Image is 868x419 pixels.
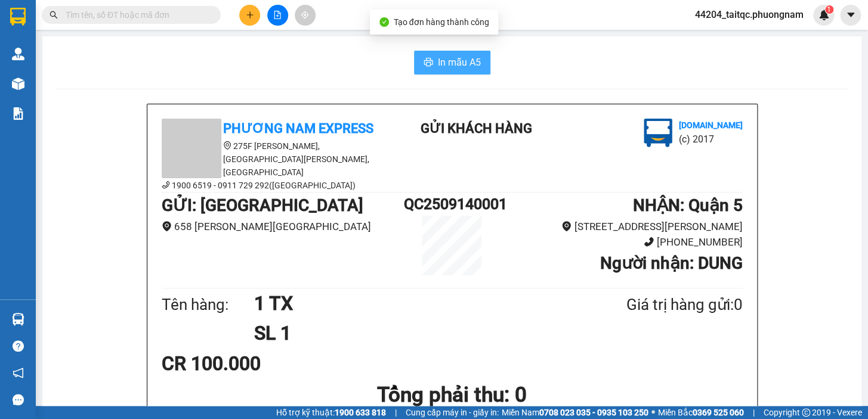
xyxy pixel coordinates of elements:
img: warehouse-icon [12,313,24,325]
span: check-circle [379,17,389,27]
strong: 0369 525 060 [693,408,744,417]
div: Giá trị hàng gửi: 0 [568,293,742,317]
h1: QC2509140001 [403,193,500,216]
div: Tên hàng: [162,293,255,317]
button: file-add [267,5,288,26]
b: GỬI : [GEOGRAPHIC_DATA] [162,195,363,215]
span: environment [561,221,572,231]
span: environment [162,221,172,231]
span: Hỗ trợ kỹ thuật: [276,406,386,419]
span: ⚪️ [651,410,655,415]
h1: 1 TX [254,288,568,318]
span: Miền Bắc [658,406,744,419]
input: Tìm tên, số ĐT hoặc mã đơn [66,8,206,21]
img: warehouse-icon [12,48,24,60]
span: phone [644,237,654,247]
span: message [13,394,24,405]
li: 1900 6519 - 0911 729 292([GEOGRAPHIC_DATA]) [162,179,376,192]
span: Tạo đơn hàng thành công [394,17,489,27]
b: Phương Nam Express [223,121,373,136]
li: [STREET_ADDRESS][PERSON_NAME] [501,219,743,235]
img: icon-new-feature [818,10,829,20]
span: printer [424,57,433,69]
span: 1 [827,5,831,14]
strong: 0708 023 035 - 0935 103 250 [539,408,648,417]
span: | [395,406,397,419]
button: aim [295,5,316,26]
span: In mẫu A5 [438,55,481,70]
li: 658 [PERSON_NAME][GEOGRAPHIC_DATA] [162,219,404,235]
li: [PHONE_NUMBER] [501,234,743,250]
span: | [753,406,755,419]
li: 275F [PERSON_NAME], [GEOGRAPHIC_DATA][PERSON_NAME], [GEOGRAPHIC_DATA] [162,139,376,179]
img: logo.jpg [644,119,672,147]
li: (c) 2017 [678,132,742,147]
span: question-circle [13,340,24,352]
img: logo-vxr [10,8,26,26]
h1: SL 1 [254,318,568,348]
span: plus [246,11,254,19]
span: Miền Nam [502,406,648,419]
img: warehouse-icon [12,77,24,90]
b: Gửi khách hàng [421,121,532,136]
span: aim [301,11,309,19]
span: caret-down [845,10,856,20]
sup: 1 [825,5,833,14]
b: [DOMAIN_NAME] [678,120,742,130]
span: phone [162,181,170,189]
span: 44204_taitqc.phuongnam [685,7,813,22]
span: environment [223,141,231,150]
button: caret-down [840,5,861,26]
span: copyright [802,408,810,417]
span: search [50,11,58,19]
b: NHẬN : Quận 5 [632,195,742,215]
b: Người nhận : DUNG [600,253,742,273]
button: plus [239,5,260,26]
button: printerIn mẫu A5 [414,51,490,75]
strong: 1900 633 818 [335,408,386,417]
div: CR 100.000 [162,349,353,378]
img: solution-icon [12,107,24,120]
span: notification [13,367,24,378]
span: Cung cấp máy in - giấy in: [406,406,499,419]
h1: Tổng phải thu: 0 [162,378,743,411]
span: file-add [273,11,282,19]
